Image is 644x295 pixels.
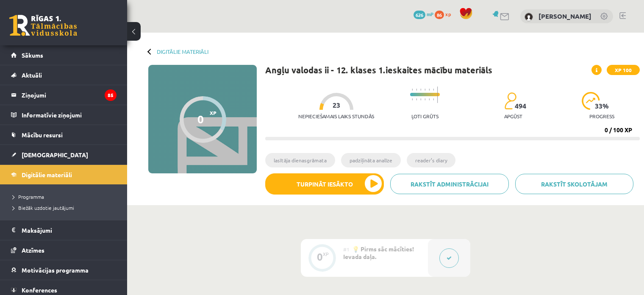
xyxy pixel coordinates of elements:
a: Biežāk uzdotie jautājumi [13,204,119,212]
span: Biežāk uzdotie jautājumi [13,204,74,211]
img: icon-short-line-57e1e144782c952c97e751825c79c345078a6d821885a25fce030b3d8c18986b.svg [433,98,434,100]
img: icon-short-line-57e1e144782c952c97e751825c79c345078a6d821885a25fce030b3d8c18986b.svg [412,89,413,91]
img: icon-short-line-57e1e144782c952c97e751825c79c345078a6d821885a25fce030b3d8c18986b.svg [429,89,430,91]
p: Nepieciešamais laiks stundās [298,113,374,119]
img: icon-short-line-57e1e144782c952c97e751825c79c345078a6d821885a25fce030b3d8c18986b.svg [433,89,434,91]
img: students-c634bb4e5e11cddfef0936a35e636f08e4e9abd3cc4e673bd6f9a4125e45ecb1.svg [504,92,516,110]
li: lasītāja dienasgrāmata [265,153,335,167]
a: Digitālie materiāli [11,165,117,184]
img: icon-short-line-57e1e144782c952c97e751825c79c345078a6d821885a25fce030b3d8c18986b.svg [416,89,417,91]
img: icon-short-line-57e1e144782c952c97e751825c79c345078a6d821885a25fce030b3d8c18986b.svg [429,98,430,100]
legend: Ziņojumi [22,85,117,105]
a: Atzīmes [11,240,117,260]
a: Digitālie materiāli [157,48,208,55]
span: Digitālie materiāli [22,171,72,178]
div: 0 [197,113,204,125]
span: Konferences [22,286,57,294]
img: icon-short-line-57e1e144782c952c97e751825c79c345078a6d821885a25fce030b3d8c18986b.svg [412,98,413,100]
span: 626 [414,11,425,19]
a: 86 xp [435,11,455,17]
img: Sabīne Legzdiņa [525,13,533,21]
span: Mācību resursi [22,131,63,139]
li: reader’s diary [407,153,455,167]
a: Motivācijas programma [11,260,117,280]
a: [DEMOGRAPHIC_DATA] [11,145,117,164]
img: icon-progress-161ccf0a02000e728c5f80fcf4c31c7af3da0e1684b2b1d7c360e028c24a22f1.svg [582,92,600,110]
a: Rakstīt skolotājam [515,174,634,194]
i: 85 [105,89,117,101]
p: progress [589,113,614,119]
img: icon-short-line-57e1e144782c952c97e751825c79c345078a6d821885a25fce030b3d8c18986b.svg [420,98,421,100]
a: Rīgas 1. Tālmācības vidusskola [9,15,77,36]
span: #1 [343,246,350,253]
img: icon-short-line-57e1e144782c952c97e751825c79c345078a6d821885a25fce030b3d8c18986b.svg [425,98,425,100]
a: Ziņojumi85 [11,85,117,105]
a: Informatīvie ziņojumi [11,105,117,125]
span: Programma [13,193,44,200]
a: [PERSON_NAME] [539,12,591,20]
span: Atzīmes [22,246,44,254]
img: icon-short-line-57e1e144782c952c97e751825c79c345078a6d821885a25fce030b3d8c18986b.svg [425,89,425,91]
img: icon-short-line-57e1e144782c952c97e751825c79c345078a6d821885a25fce030b3d8c18986b.svg [416,98,417,100]
a: Rakstīt administrācijai [390,174,509,194]
span: XP [210,110,217,116]
a: Aktuāli [11,65,117,85]
button: Turpināt iesākto [265,173,384,195]
span: 494 [515,102,526,110]
span: [DEMOGRAPHIC_DATA] [22,151,88,159]
span: xp [445,11,451,17]
span: Motivācijas programma [22,266,89,274]
a: Maksājumi [11,220,117,240]
p: Ļoti grūts [411,113,439,119]
span: XP 100 [607,65,640,75]
div: 0 [317,253,323,261]
legend: Informatīvie ziņojumi [22,105,117,125]
img: icon-long-line-d9ea69661e0d244f92f715978eff75569469978d946b2353a9bb055b3ed8787d.svg [437,86,438,103]
a: Programma [13,193,119,200]
li: padziļināta analīze [341,153,401,167]
img: icon-short-line-57e1e144782c952c97e751825c79c345078a6d821885a25fce030b3d8c18986b.svg [420,89,421,91]
div: XP [323,252,329,256]
a: Sākums [11,45,117,65]
span: Sākums [22,51,43,59]
a: 626 mP [414,11,433,17]
legend: Maksājumi [22,220,117,240]
span: 33 % [595,102,609,110]
a: Mācību resursi [11,125,117,145]
span: 23 [333,101,340,109]
span: 86 [435,11,444,19]
span: Aktuāli [22,71,42,79]
span: 💡 Pirms sāc mācīties! Ievada daļa. [343,245,414,260]
h1: Angļu valodas ii - 12. klases 1.ieskaites mācību materiāls [265,65,492,75]
p: apgūst [504,113,522,119]
span: mP [427,11,433,17]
